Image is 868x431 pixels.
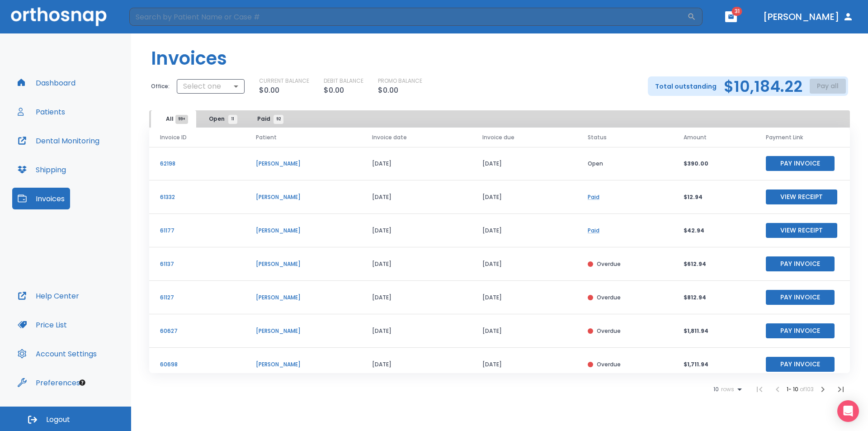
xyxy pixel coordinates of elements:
[577,147,673,180] td: Open
[78,379,86,387] div: Tooltip anchor
[766,133,803,142] span: Payment Link
[160,227,234,235] p: 61177
[361,247,471,281] td: [DATE]
[472,147,577,180] td: [DATE]
[766,223,837,238] button: View Receipt
[209,115,233,123] span: Open
[12,372,85,393] button: Preferences
[151,82,170,90] p: Office:
[766,323,835,338] button: Pay Invoice
[766,327,835,334] a: Pay Invoice
[684,360,744,369] p: $1,711.94
[151,110,292,128] div: tabs
[160,193,234,201] p: 61332
[12,285,85,307] button: Help Center
[472,247,577,281] td: [DATE]
[259,85,279,96] p: $0.00
[766,189,837,204] button: View Receipt
[256,133,277,142] span: Patient
[800,385,814,393] span: of 103
[713,386,719,393] span: 10
[324,85,344,96] p: $0.00
[597,260,621,268] p: Overdue
[766,156,835,171] button: Pay Invoice
[472,180,577,214] td: [DATE]
[588,193,599,201] a: Paid
[684,260,744,268] p: $612.94
[837,400,859,422] div: Open Intercom Messenger
[787,385,800,393] span: 1 - 10
[11,7,107,26] img: Orthosnap
[361,314,471,348] td: [DATE]
[766,260,835,267] a: Pay Invoice
[597,294,621,302] p: Overdue
[766,357,835,372] button: Pay Invoice
[472,348,577,381] td: [DATE]
[361,180,471,214] td: [DATE]
[472,314,577,348] td: [DATE]
[160,327,234,335] p: 60627
[655,81,717,92] p: Total outstanding
[12,314,72,336] a: Price List
[256,227,350,235] p: [PERSON_NAME]
[378,85,398,96] p: $0.00
[160,294,234,302] p: 61127
[228,115,237,124] span: 11
[151,45,227,72] h1: Invoices
[12,343,102,365] button: Account Settings
[684,193,744,201] p: $12.94
[256,193,350,201] p: [PERSON_NAME]
[361,281,471,314] td: [DATE]
[766,226,837,234] a: View Receipt
[12,101,71,123] button: Patients
[160,260,234,268] p: 61137
[160,160,234,168] p: 62198
[378,77,422,85] p: PROMO BALANCE
[175,115,188,124] span: 99+
[684,294,744,302] p: $812.94
[274,115,283,124] span: 92
[259,77,309,85] p: CURRENT BALANCE
[177,77,245,95] div: Select one
[732,7,742,16] span: 31
[361,348,471,381] td: [DATE]
[724,80,802,93] h2: $10,184.22
[684,160,744,168] p: $390.00
[472,281,577,314] td: [DATE]
[256,294,350,302] p: [PERSON_NAME]
[12,188,70,209] button: Invoices
[129,8,687,26] input: Search by Patient Name or Case #
[719,386,734,393] span: rows
[684,133,707,142] span: Amount
[256,260,350,268] p: [PERSON_NAME]
[256,327,350,335] p: [PERSON_NAME]
[588,227,599,234] a: Paid
[588,133,607,142] span: Status
[12,159,71,180] button: Shipping
[324,77,363,85] p: DEBIT BALANCE
[12,72,81,94] button: Dashboard
[597,327,621,335] p: Overdue
[472,214,577,247] td: [DATE]
[361,214,471,247] td: [DATE]
[372,133,407,142] span: Invoice date
[597,360,621,369] p: Overdue
[257,115,278,123] span: Paid
[684,327,744,335] p: $1,811.94
[482,133,514,142] span: Invoice due
[766,159,835,167] a: Pay Invoice
[160,133,187,142] span: Invoice ID
[166,115,182,123] span: All
[766,256,835,271] button: Pay Invoice
[766,360,835,368] a: Pay Invoice
[256,360,350,369] p: [PERSON_NAME]
[12,130,105,152] button: Dental Monitoring
[361,147,471,180] td: [DATE]
[684,227,744,235] p: $42.94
